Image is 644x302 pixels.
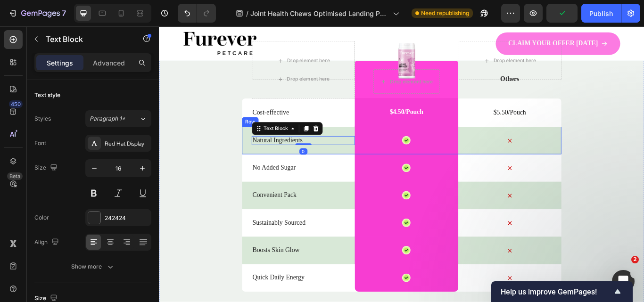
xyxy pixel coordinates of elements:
span: 2 [631,256,639,263]
button: Paragraph 1* [85,110,151,127]
span: Help us improve GemPages! [501,287,612,296]
div: Drop element here [269,61,319,68]
button: Publish [581,4,621,23]
p: Cost-effective [109,96,227,106]
p: Sustainably Sourced [109,224,227,234]
button: 7 [4,4,70,23]
div: Text Block [120,115,152,123]
div: Size [34,162,59,174]
p: $4.50/Pouch [269,95,308,105]
button: Show more [34,258,151,275]
p: Natural Ingredients [109,128,227,138]
span: Joint Health Chews Optimised Landing Page [250,8,389,18]
div: Drop element here [389,36,439,44]
div: Red Hat Display [105,139,149,148]
p: 7 [62,8,66,19]
div: Undo/Redo [178,4,216,23]
iframe: Design area [159,26,644,302]
p: Boosts Skin Glow [109,256,227,266]
div: Beta [7,172,23,180]
a: CLAIM YOUR OFFER [DATE] [392,7,537,33]
p: Settings [47,58,73,68]
div: Styles [34,114,51,123]
div: Publish [589,8,613,18]
p: Convenient Pack [109,192,227,202]
span: / [246,8,248,18]
p: Text Block [46,33,126,45]
p: Quick Daily Energy [109,288,227,298]
div: Text style [34,91,60,99]
div: Font [34,139,46,147]
div: Show more [71,262,115,271]
button: Show survey - Help us improve GemPages! [501,286,623,297]
div: 242424 [105,214,149,222]
span: Paragraph 1* [90,114,125,123]
p: CLAIM YOUR OFFER [DATE] [407,15,512,25]
div: Align [34,236,61,249]
div: 450 [9,100,23,108]
div: 0 [164,142,173,150]
img: gempages_577334473004155430-255faf4d-d347-43e5-a8a3-cc23ffa566f9.png [276,17,301,63]
p: No Added Sugar [109,160,227,170]
div: Drop element here [149,36,199,44]
div: Row [99,107,114,116]
p: Advanced [93,58,125,68]
div: Color [34,213,49,222]
span: Need republishing [421,9,469,17]
iframe: Intercom live chat [612,270,635,293]
p: $5.50/Pouch [350,96,468,106]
